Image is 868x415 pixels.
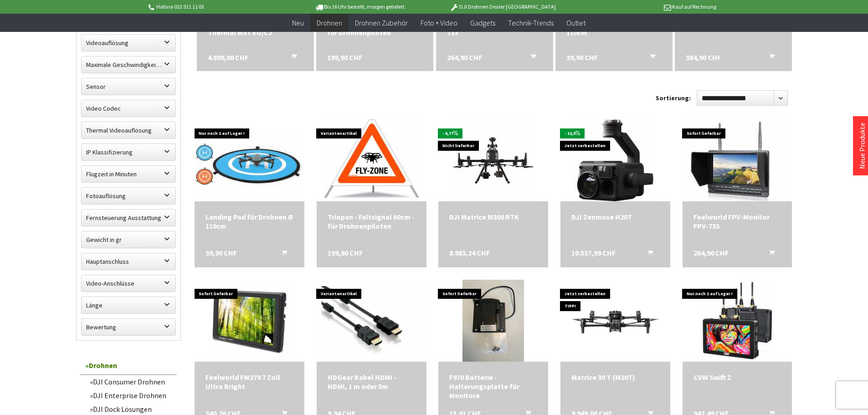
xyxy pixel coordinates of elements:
[85,375,176,389] a: DJI Consumer Drohnen
[328,373,416,391] a: HDGear Kabel HDMI - HDMI, 1 m oder 5m 9,94 CHF
[82,56,175,73] label: Maximale Geschwindigkeit in km/h
[82,35,175,51] label: Videoauflösung
[328,373,416,391] div: HDGear Kabel HDMI - HDMI, 1 m oder 5m
[328,212,416,231] div: Triopan - Faltsignal 60cm - für Drohnenpiloten
[519,52,541,64] button: In den Warenkorb
[82,144,175,160] label: IP Klassifizierung
[82,100,175,117] label: Video Codec
[195,132,304,189] img: Landing Pad für Drohnen Ø 110cm
[421,18,457,27] span: Foto + Video
[208,280,290,362] img: Feelworld FW279 7 Zoll Ultra Bright
[693,248,729,257] span: 264,90 CHF
[560,14,592,32] a: Outlet
[449,212,537,221] div: DJI Matrice M300 RTK
[700,280,775,362] img: CVW Swift Z
[574,1,716,12] p: Kauf auf Rechnung
[82,122,175,138] label: Thermal Videoauflösung
[324,119,419,201] img: Triopan - Faltsignal 60cm - für Drohnenpiloten
[693,373,781,382] a: CVW Swift Z 942,49 CHF In den Warenkorb
[571,212,659,221] a: DJI Zenmuse H20T 10.537,99 CHF In den Warenkorb
[317,18,342,27] span: Drohnen
[292,18,304,27] span: Neu
[85,389,176,402] a: DJI Enterprise Drohnen
[637,248,658,260] button: In den Warenkorb
[574,119,656,201] img: DJI Zenmuse H20T
[328,212,416,231] a: Triopan - Faltsignal 60cm - für Drohnenpiloten 199,90 CHF
[571,373,659,382] a: Matrice 30 T (M30T) 9.949,00 CHF In den Warenkorb
[205,373,293,391] a: Feelworld FW279 7 Zoll Ultra Bright 340,26 CHF In den Warenkorb
[858,123,867,169] a: Neue Produkte
[82,188,175,204] label: Fotoauflösung
[566,52,598,63] span: 39,90 CHF
[82,78,175,95] label: Sensor
[82,297,175,313] label: Länge
[82,231,175,248] label: Gewicht in gr
[449,373,537,400] a: F970 Batterie - Halterungsplatte für Monitore 15,01 CHF In den Warenkorb
[758,248,780,260] button: In den Warenkorb
[205,212,293,231] a: Landing Pad für Drohnen Ø 110cm 39,90 CHF In den Warenkorb
[449,248,490,257] span: 8.983,24 CHF
[327,52,362,63] span: 199,90 CHF
[310,14,349,32] a: Drohnen
[289,1,431,12] p: Bis 16 Uhr bestellt, morgen geliefert.
[462,280,524,362] img: F970 Batterie - Halterungsplatte für Monitore
[464,14,502,32] a: Gadgets
[447,52,482,63] span: 264,90 CHF
[449,373,537,400] div: F970 Batterie - Halterungsplatte für Monitore
[686,119,789,201] img: Feelworld FPV-Monitor FPV-733
[470,18,495,27] span: Gadgets
[328,248,363,257] span: 199,90 CHF
[686,52,721,63] span: 384,90 CHF
[449,212,537,221] a: DJI Matrice M300 RTK 8.983,24 CHF
[414,14,464,32] a: Foto + Video
[355,18,408,27] span: Drohnen Zubehör
[317,286,426,355] img: HDGear Kabel HDMI - HDMI, 1 m oder 5m
[286,14,310,32] a: Neu
[82,210,175,226] label: Fernsteuerung Ausstattung
[349,14,414,32] a: Drohnen Zubehör
[82,319,175,335] label: Bewertung
[82,253,175,270] label: Hauptanschluss
[560,290,670,352] img: Matrice 30 T (M30T)
[208,52,248,63] span: 4.899,00 CHF
[205,212,293,231] div: Landing Pad für Drohnen Ø 110cm
[280,52,302,64] button: In den Warenkorb
[81,356,176,375] a: Drohnen
[205,248,237,257] span: 39,90 CHF
[452,119,534,201] img: DJI Matrice M300 RTK
[693,212,781,231] div: Feelworld FPV-Monitor FPV-733
[508,18,554,27] span: Technik-Trends
[271,248,293,260] button: In den Warenkorb
[82,275,175,292] label: Video-Anschlüsse
[693,212,781,231] a: Feelworld FPV-Monitor FPV-733 264,90 CHF In den Warenkorb
[656,91,691,105] label: Sortierung:
[147,1,289,12] p: Hotline 032 511 11 03
[205,373,293,391] div: Feelworld FW279 7 Zoll Ultra Bright
[571,248,616,257] span: 10.537,99 CHF
[566,18,586,27] span: Outlet
[693,373,781,382] div: CVW Swift Z
[639,52,661,64] button: In den Warenkorb
[502,14,560,32] a: Technik-Trends
[82,166,175,182] label: Flugzeit in Minuten
[431,1,574,12] p: DJI Drohnen Dealer [GEOGRAPHIC_DATA]
[571,373,659,382] div: Matrice 30 T (M30T)
[758,52,780,64] button: In den Warenkorb
[571,212,659,221] div: DJI Zenmuse H20T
